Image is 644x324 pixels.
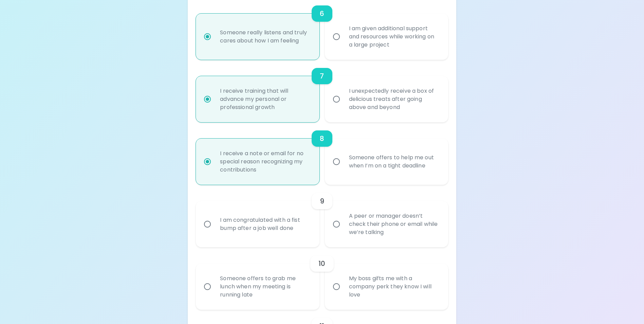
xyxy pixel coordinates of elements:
[196,60,448,122] div: choice-group-check
[215,266,315,307] div: Someone offers to grab me lunch when my meeting is running late
[320,71,324,82] h6: 7
[215,79,315,120] div: I receive training that will advance my personal or professional growth
[196,185,448,247] div: choice-group-check
[318,258,325,269] h6: 10
[320,133,324,144] h6: 8
[196,247,448,310] div: choice-group-check
[344,266,444,307] div: My boss gifts me with a company perk they know I will love
[196,122,448,185] div: choice-group-check
[344,145,444,178] div: Someone offers to help me out when I’m on a tight deadline
[215,141,315,182] div: I receive a note or email for no special reason recognizing my contributions
[344,16,444,57] div: I am given additional support and resources while working on a large project
[320,196,324,206] h6: 9
[344,204,444,245] div: A peer or manager doesn’t check their phone or email while we’re talking
[215,20,315,53] div: Someone really listens and truly cares about how I am feeling
[344,79,444,120] div: I unexpectedly receive a box of delicious treats after going above and beyond
[320,8,324,19] h6: 6
[215,208,315,240] div: I am congratulated with a fist bump after a job well done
